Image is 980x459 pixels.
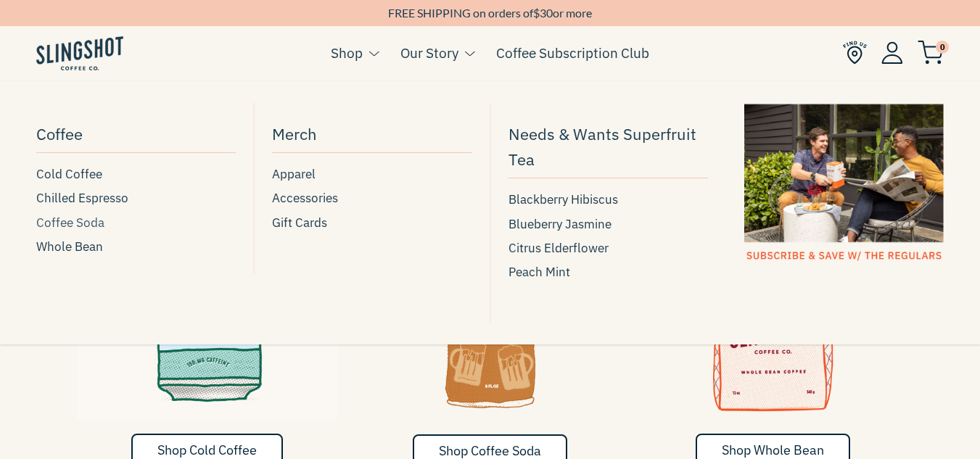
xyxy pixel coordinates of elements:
[272,165,472,184] a: Apparel
[272,213,327,233] span: Gift Cards
[722,442,824,458] span: Shop Whole Bean
[272,189,472,208] a: Accessories
[508,190,708,210] a: Blackberry Hibiscus
[918,44,944,62] a: 0
[936,41,949,54] span: 0
[918,41,944,65] img: cart
[881,41,903,64] img: Account
[508,190,618,210] span: Blackberry Hibiscus
[439,442,541,459] span: Shop Coffee Soda
[272,189,338,208] span: Accessories
[272,121,317,146] span: Merch
[508,239,609,258] span: Citrus Elderflower
[36,189,128,208] span: Chilled Espresso
[36,165,102,184] span: Cold Coffee
[508,262,708,282] a: Peach Mint
[272,117,472,153] a: Merch
[331,42,363,64] a: Shop
[36,213,104,233] span: Coffee Soda
[36,165,236,184] a: Cold Coffee
[272,213,472,233] a: Gift Cards
[843,41,867,65] img: Find Us
[508,215,708,234] a: Blueberry Jasmine
[36,189,236,208] a: Chilled Espresso
[400,42,458,64] a: Our Story
[508,262,570,282] span: Peach Mint
[508,121,708,172] span: Needs & Wants Superfruit Tea
[36,213,236,233] a: Coffee Soda
[496,42,649,64] a: Coffee Subscription Club
[508,239,708,258] a: Citrus Elderflower
[272,165,316,184] span: Apparel
[36,237,236,257] a: Whole Bean
[508,117,708,178] a: Needs & Wants Superfruit Tea
[540,6,553,20] span: 30
[533,6,540,20] span: $
[36,237,103,257] span: Whole Bean
[157,442,257,458] span: Shop Cold Coffee
[36,121,83,146] span: Coffee
[508,215,612,234] span: Blueberry Jasmine
[36,117,236,153] a: Coffee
